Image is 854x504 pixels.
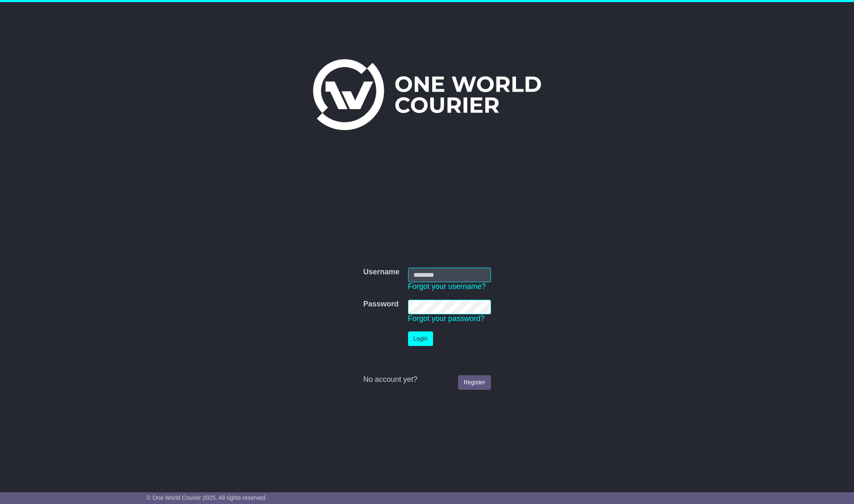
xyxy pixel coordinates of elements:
[408,282,486,291] a: Forgot your username?
[408,331,433,346] button: Login
[363,300,398,309] label: Password
[363,268,399,277] label: Username
[363,375,491,384] div: No account yet?
[458,375,491,390] a: Register
[147,494,267,501] span: © One World Courier 2025. All rights reserved.
[408,314,485,323] a: Forgot your password?
[313,59,541,130] img: One World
